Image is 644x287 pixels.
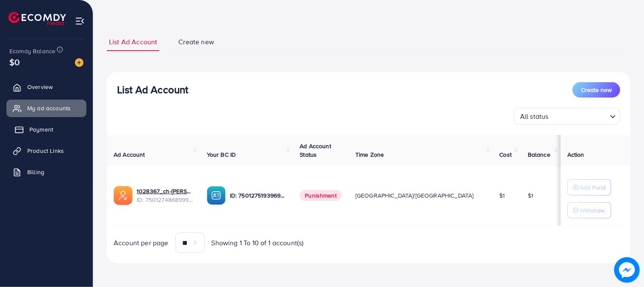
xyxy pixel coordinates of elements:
button: Add Fund [567,179,611,195]
button: Withdraw [567,202,611,218]
button: Create new [572,82,620,98]
span: Create new [178,37,214,47]
a: 1028367_ch-[PERSON_NAME]-haider_1746526807792 [137,187,193,195]
img: logo [9,12,66,25]
span: Create new [581,86,612,94]
span: Your BC ID [207,150,236,159]
span: Ad Account Status [300,142,331,159]
span: [GEOGRAPHIC_DATA]/[GEOGRAPHIC_DATA] [355,191,474,200]
img: image [75,58,83,67]
p: Withdraw [580,205,604,215]
span: Balance [528,150,550,159]
span: Action [567,150,584,159]
a: Payment [6,121,86,138]
div: <span class='underline'>1028367_ch-faizan-haider_1746526807792</span></br>7501274868999258120 [137,187,193,204]
img: menu [75,16,85,26]
span: Ecomdy Balance [9,47,55,55]
span: My ad accounts [27,104,71,112]
div: Search for option [514,108,620,125]
span: $0 [9,56,20,68]
span: Showing 1 To 10 of 1 account(s) [212,238,304,248]
span: $1 [500,191,505,200]
input: Search for option [551,109,607,123]
img: ic-ba-acc.ded83a64.svg [207,186,226,205]
p: Add Fund [580,182,606,192]
span: $1 [528,191,533,200]
a: Billing [6,164,86,181]
span: Cost [500,150,512,159]
a: Overview [6,78,86,95]
span: ID: 7501274868999258120 [137,195,193,204]
span: List Ad Account [109,37,157,47]
span: Account per page [114,238,169,248]
span: Overview [27,83,53,91]
span: Billing [27,168,44,176]
h3: List Ad Account [117,83,188,96]
span: Payment [29,125,53,134]
a: Product Links [6,142,86,159]
span: Product Links [27,146,64,155]
span: All status [518,110,550,123]
a: My ad accounts [6,100,86,117]
span: Time Zone [355,150,384,159]
p: ID: 7501275193969639425 [230,190,286,201]
span: Ad Account [114,150,145,159]
img: ic-ads-acc.e4c84228.svg [114,186,132,205]
img: image [614,257,640,283]
span: Punishment [300,190,342,201]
